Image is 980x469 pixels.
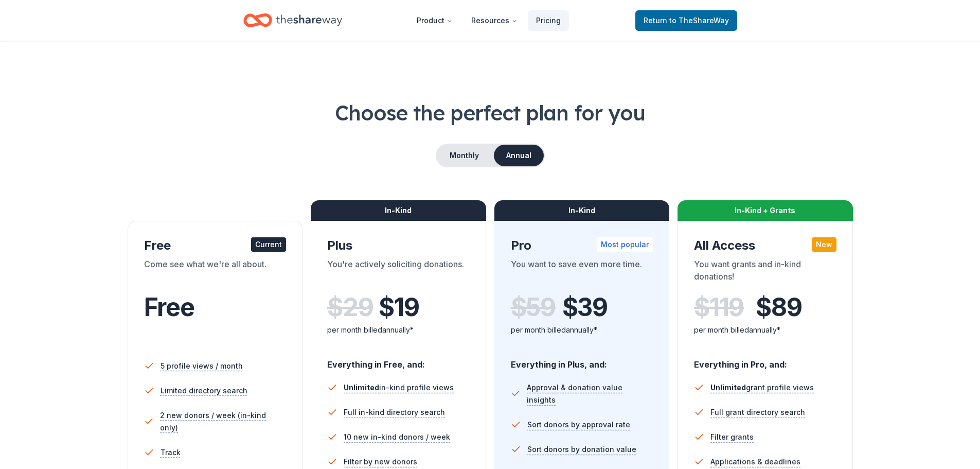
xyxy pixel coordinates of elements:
[635,10,737,31] a: Returnto TheShareWay
[161,385,247,397] span: Limited directory search
[463,10,526,31] button: Resources
[511,350,653,371] div: Everything in Plus, and:
[327,324,470,336] div: per month billed annually*
[144,237,287,254] div: Free
[161,360,243,372] span: 5 profile views / month
[144,292,194,322] span: Free
[694,258,836,287] div: You want grants and in-kind donations!
[511,324,653,336] div: per month billed annually*
[494,145,544,166] button: Annual
[511,237,653,254] div: Pro
[511,258,653,287] div: You want to save even more time.
[678,200,853,221] div: In-Kind + Grants
[527,443,636,456] span: Sort donors by donation value
[527,381,653,406] span: Approval & donation value insights
[408,8,569,32] nav: Main
[311,200,486,221] div: In-Kind
[344,383,379,392] span: Unlimited
[597,237,653,252] div: Most popular
[694,237,836,254] div: All Access
[41,98,939,127] h1: Choose the perfect plan for you
[562,293,608,322] span: $ 39
[344,406,445,419] span: Full in-kind directory search
[694,324,836,336] div: per month billed annually*
[528,10,569,31] a: Pricing
[710,383,746,392] span: Unlimited
[243,8,342,32] a: Home
[710,406,805,419] span: Full grant directory search
[710,383,814,392] span: grant profile views
[160,409,286,434] span: 2 new donors / week (in-kind only)
[527,419,630,431] span: Sort donors by approval rate
[437,145,492,166] button: Monthly
[710,456,800,468] span: Applications & deadlines
[161,446,181,459] span: Track
[694,350,836,371] div: Everything in Pro, and:
[644,14,729,27] span: Return
[756,293,801,322] span: $ 89
[327,258,470,287] div: You're actively soliciting donations.
[812,237,836,252] div: New
[344,431,450,443] span: 10 new in-kind donors / week
[408,10,461,31] button: Product
[144,258,287,287] div: Come see what we're all about.
[669,16,729,25] span: to TheShareWay
[327,350,470,371] div: Everything in Free, and:
[344,383,454,392] span: in-kind profile views
[327,237,470,254] div: Plus
[494,200,670,221] div: In-Kind
[251,237,286,252] div: Current
[379,293,419,322] span: $ 19
[344,456,417,468] span: Filter by new donors
[710,431,754,443] span: Filter grants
